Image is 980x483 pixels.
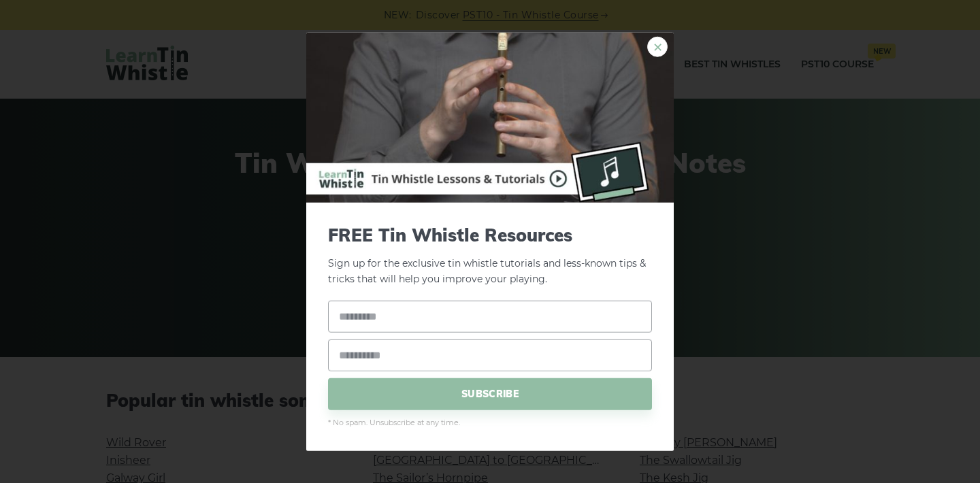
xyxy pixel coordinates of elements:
span: * No spam. Unsubscribe at any time. [328,416,652,429]
span: SUBSCRIBE [328,378,652,410]
span: FREE Tin Whistle Resources [328,224,652,246]
img: Tin Whistle Buying Guide Preview [306,33,674,203]
a: × [647,37,668,57]
p: Sign up for the exclusive tin whistle tutorials and less-known tips & tricks that will help you i... [328,224,652,287]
